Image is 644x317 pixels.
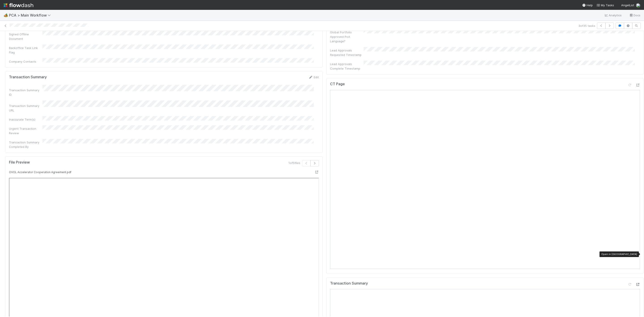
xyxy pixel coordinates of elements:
[9,126,42,135] div: Urgent Transaction Review
[596,3,614,7] span: My Tasks
[330,48,364,57] div: Lead Approvals Requested Timestamp
[4,1,33,9] img: logo-inverted-e16ddd16eac7371096b0.svg
[330,281,368,286] h5: Transaction Summary
[9,117,42,122] div: Inaccurate Term(s)
[308,75,319,79] a: Edit
[288,161,300,165] span: 1 of 5 files
[4,13,8,17] span: 🏕️
[9,32,42,41] div: Signed Offline Document
[330,62,364,71] div: Lead Approvals Complete Timestamp
[629,13,640,18] a: Docs
[9,160,30,165] h5: File Preview
[621,3,634,7] span: AngelList
[596,3,614,7] a: My Tasks
[9,75,47,79] h5: Transaction Summary
[9,59,42,64] div: Company Contacts
[9,46,42,55] div: Backoffice Task Link Flag
[636,3,640,8] img: avatar_d7f67417-030a-43ce-a3ce-a315a3ccfd08.png
[9,140,42,149] div: Transaction Summary Completed By
[578,23,595,28] span: 3 of 35 tasks
[9,170,71,174] small: OVOL Accelerator Cooperation Agreement.pdf
[9,13,53,17] span: PCA > Main Workflow
[604,13,622,18] a: Analytics
[330,82,345,86] h5: CT Page
[330,30,364,43] div: Global Portfolio Approved PoA Language?
[582,3,593,7] div: Help
[9,88,42,97] div: Transaction Summary ID
[9,104,42,113] div: Transaction Summary URL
